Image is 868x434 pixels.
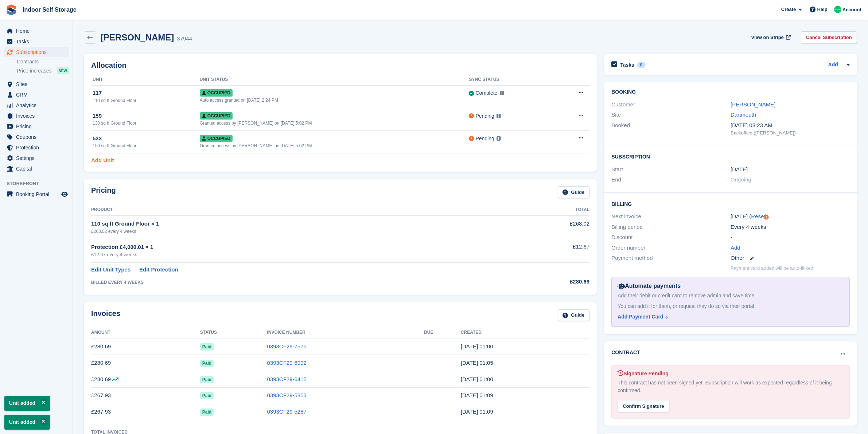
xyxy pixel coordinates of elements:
[611,200,850,207] h2: Billing
[91,251,497,258] div: £12.67 every 4 weeks
[93,134,200,143] div: 533
[267,392,307,398] a: 0393CF29-5853
[781,6,796,13] span: Create
[497,136,501,141] img: icon-info-grey-7440780725fd019a000dd9b08b2336e03edf1995a4989e88bcd33f0948082b44.svg
[731,244,740,252] a: Add
[748,31,793,43] a: View on Stripe
[91,186,116,198] h2: Pricing
[618,400,669,412] div: Confirm Signature
[461,376,493,382] time: 2025-06-14 00:00:18 UTC
[558,186,590,198] a: Guide
[91,228,497,235] div: £268.02 every 4 weeks
[16,121,60,132] span: Pricing
[731,129,850,137] div: Backoffice ([PERSON_NAME])
[4,121,69,132] a: menu
[17,67,52,74] span: Price increases
[611,244,731,252] div: Order number
[731,101,775,107] a: [PERSON_NAME]
[4,415,50,430] p: Unit added
[20,4,79,16] a: Indoor Self Storage
[91,387,200,404] td: £267.93
[731,233,850,242] div: -
[828,61,838,69] a: Add
[6,4,17,15] img: stora-icon-8386f47178a22dfd0bd8f6a31ec36ba5ce8667c1dd55bd0f319d3a0aa187defe.svg
[4,90,69,100] a: menu
[751,34,784,41] span: View on Stripe
[267,327,424,339] th: Invoice Number
[139,266,178,274] a: Edit Protection
[4,47,69,57] a: menu
[731,223,850,231] div: Every 4 weeks
[267,360,307,366] a: 0393CF29-6992
[93,112,200,120] div: 159
[731,165,748,174] time: 2024-04-20 00:00:00 UTC
[611,233,731,242] div: Discount
[611,223,731,231] div: Billing period
[93,120,200,126] div: 130 sq ft Ground Floor
[16,47,60,57] span: Subscriptions
[497,216,589,239] td: £268.02
[91,339,200,355] td: £280.69
[618,302,844,310] div: You can add it for them, or request they do so via their portal.
[200,112,233,120] span: Occupied
[4,164,69,174] a: menu
[611,212,731,221] div: Next invoice
[4,396,50,411] p: Unit added
[817,6,828,13] span: Help
[637,62,646,68] div: 0
[763,214,770,220] div: Tooltip anchor
[16,132,60,142] span: Coupons
[618,313,841,321] a: Add Payment Card
[611,89,850,95] h2: Booking
[4,189,69,199] a: menu
[16,142,60,153] span: Protection
[91,266,131,274] a: Edit Unit Types
[731,254,850,262] div: Other
[469,74,553,86] th: Sync Status
[611,111,731,119] div: Site
[7,180,73,187] span: Storefront
[4,153,69,163] a: menu
[91,220,497,228] div: 110 sq ft Ground Floor × 1
[60,190,69,199] a: Preview store
[476,135,494,142] div: Pending
[424,327,461,339] th: Due
[618,379,844,394] div: This contract has not been signed yet. Subscription will work as expected regardless of it being ...
[476,89,498,97] div: Complete
[16,153,60,163] span: Settings
[200,135,233,142] span: Occupied
[16,111,60,121] span: Invoices
[497,278,589,286] div: £280.69
[16,100,60,110] span: Analytics
[842,6,861,13] span: Account
[93,142,200,149] div: 150 sq ft Ground Floor
[611,121,731,137] div: Booked
[4,79,69,89] a: menu
[93,97,200,104] div: 110 sq ft Ground Floor
[4,111,69,121] a: menu
[611,349,640,356] h2: Contract
[200,97,469,103] div: Auto access granted on [DATE] 2:24 PM
[91,355,200,371] td: £280.69
[620,62,634,68] h2: Tasks
[267,408,307,415] a: 0393CF29-5287
[4,26,69,36] a: menu
[177,35,192,43] div: 37944
[497,114,501,118] img: icon-info-grey-7440780725fd019a000dd9b08b2336e03edf1995a4989e88bcd33f0948082b44.svg
[4,100,69,110] a: menu
[93,89,200,97] div: 117
[91,204,497,216] th: Product
[461,408,493,415] time: 2025-04-19 00:09:30 UTC
[200,376,214,383] span: Paid
[200,327,267,339] th: Status
[16,36,60,47] span: Tasks
[200,120,469,126] div: Granted access by [PERSON_NAME] on [DATE] 5:02 PM
[200,89,233,97] span: Occupied
[4,132,69,142] a: menu
[57,67,69,74] div: NEW
[91,371,200,388] td: £280.69
[500,91,504,95] img: icon-info-grey-7440780725fd019a000dd9b08b2336e03edf1995a4989e88bcd33f0948082b44.svg
[461,343,493,349] time: 2025-08-09 00:00:09 UTC
[91,404,200,420] td: £267.93
[200,360,214,367] span: Paid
